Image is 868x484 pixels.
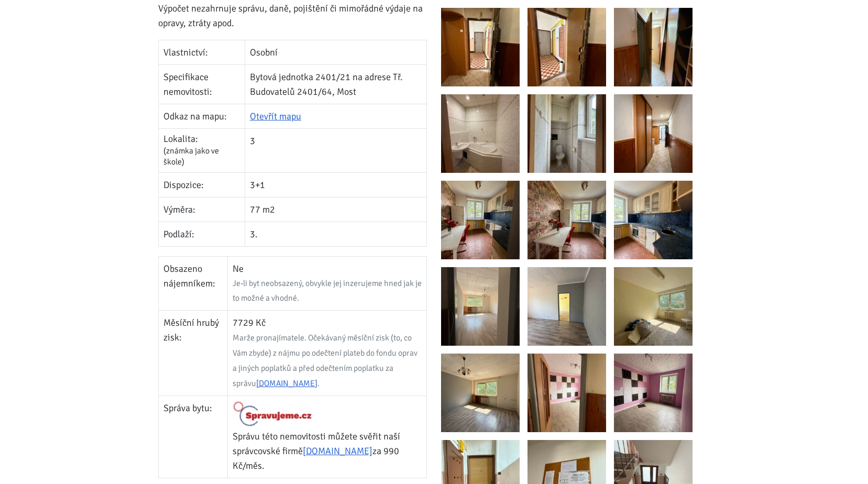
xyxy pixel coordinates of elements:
td: Podlaží: [159,222,245,246]
td: Ne [227,256,426,310]
td: Lokalita: [159,128,245,172]
td: Odkaz na mapu: [159,104,245,128]
span: Marže pronajímatele. Očekávaný měsíční zisk (to, co Vám zbyde) z nájmu po odečtení plateb do fond... [233,333,417,389]
a: Otevřít mapu [250,111,301,122]
td: 3 [245,128,426,172]
td: Vlastnictví: [159,40,245,64]
div: Je-li byt neobsazený, obvykle jej inzerujeme hned jak je to možné a vhodné. [233,276,422,305]
td: 7729 Kč [227,310,426,395]
img: Logo Spravujeme.cz [233,401,313,427]
span: (známka jako ve škole) [163,146,219,168]
td: Správa bytu: [159,395,228,478]
td: Měsíční hrubý zisk: [159,310,228,395]
td: Osobní [245,40,426,64]
p: Výpočet nezahrnuje správu, daně, pojištění či mimořádné výdaje na opravy, ztráty apod. [158,1,427,30]
td: Specifikace nemovitosti: [159,64,245,104]
td: 3+1 [245,172,426,197]
td: Dispozice: [159,172,245,197]
p: Správu této nemovitosti můžete svěřit naší správcovské firmě za 990 Kč/měs. [233,429,422,473]
td: 3. [245,222,426,246]
a: [DOMAIN_NAME] [303,445,372,457]
td: 77 m2 [245,197,426,222]
td: Výměra: [159,197,245,222]
a: [DOMAIN_NAME] [256,378,317,389]
td: Obsazeno nájemníkem: [159,256,228,310]
td: Bytová jednotka 2401/21 na adrese Tř. Budovatelů 2401/64, Most [245,64,426,104]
